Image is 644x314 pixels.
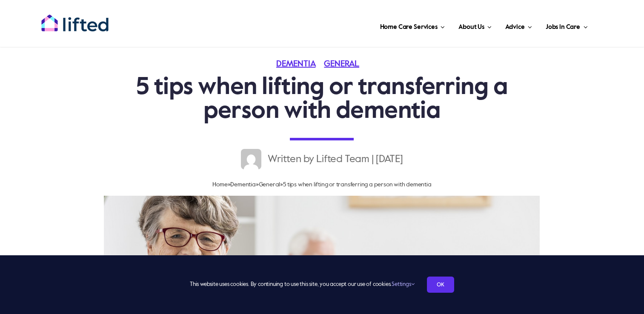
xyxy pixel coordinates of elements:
a: Home [212,182,227,188]
a: lifted-logo [41,14,109,23]
a: General [259,182,280,188]
a: General [324,60,368,69]
span: Advice [505,20,524,34]
span: Jobs in Care [546,20,580,34]
span: This website uses cookies. By continuing to use this site, you accept our use of cookies. [190,278,414,291]
nav: Main Menu [137,13,590,38]
span: 5 tips when lifting or transferring a person with dementia [283,182,431,188]
a: OK [427,277,454,293]
h1: 5 tips when lifting or transferring a person with dementia [100,76,545,123]
span: Categories: , [276,60,368,69]
a: Dementia [276,60,324,69]
a: About Us [456,13,494,38]
a: Home Care Services [378,13,448,38]
a: Jobs in Care [543,13,590,38]
a: Dementia [230,182,255,188]
span: » » » [212,182,431,188]
span: Home Care Services [380,20,438,34]
nav: Breadcrumb [100,178,545,191]
a: Advice [503,13,534,38]
a: Settings [392,282,414,287]
span: About Us [458,20,484,34]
